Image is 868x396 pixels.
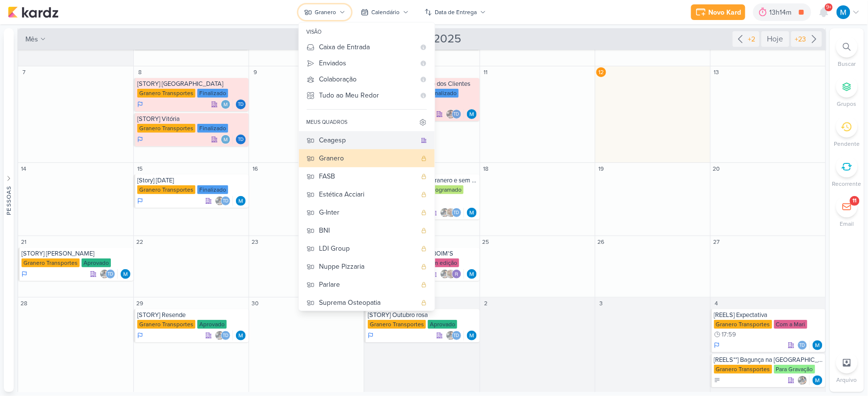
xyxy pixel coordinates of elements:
p: Grupos [837,99,857,108]
img: MARIANA MIRANDA [236,331,246,340]
div: 27 [712,237,721,247]
div: quadro pessoal [421,228,427,234]
div: +23 [793,34,808,44]
div: Em Andamento [21,270,27,278]
div: 20 [712,164,721,174]
div: 8 [135,67,145,77]
p: Td [800,343,805,348]
div: Em edição [428,258,459,267]
div: Finalizado [428,89,459,98]
div: Caixa de Entrada [319,42,415,52]
div: Colaboradores: Everton Granero, Sarah Violante, Rafael Granero [440,269,464,279]
button: Pessoas [4,28,14,392]
img: MARIANA MIRANDA [813,376,823,385]
img: MARIANA MIRANDA [221,99,231,109]
div: 3 [596,298,606,308]
div: [STORY] Vitória [137,115,247,123]
p: Pendente [834,139,860,148]
div: 29 [135,298,145,308]
div: 14 [19,164,29,174]
div: Em Andamento [137,197,143,205]
div: 19 [596,164,606,174]
div: Parlare [319,279,416,290]
div: Com a Mari [774,320,807,329]
img: Everton Granero [100,269,109,279]
p: Td [238,102,244,107]
div: Colaboração [319,74,415,84]
div: BNI [319,225,416,236]
button: Colaboração [299,71,435,87]
div: Colaboradores: Everton Granero, Thais de carvalho [446,109,464,119]
div: Granero Transportes [714,365,772,374]
div: [REELS] Expectativa [714,311,824,319]
div: meus quadros [307,119,348,126]
p: Buscar [838,59,856,68]
div: quadro pessoal [421,264,427,270]
div: Responsável: MARIANA MIRANDA [121,269,130,279]
div: Nuppe Pizzaria [319,261,416,272]
div: Granero Transportes [137,124,195,133]
p: Arquivo [837,376,857,384]
span: 9+ [826,3,832,11]
div: Hoje [762,31,789,47]
p: Recorrente [832,179,862,188]
div: Responsável: MARIANA MIRANDA [813,376,823,385]
div: Colaboradores: MARIANA MIRANDA [221,99,233,109]
div: 11 [853,197,857,205]
div: Thais de carvalho [452,109,462,119]
div: Granero Transportes [21,258,80,267]
div: Programado [428,185,464,194]
div: Granero Transportes [368,320,426,329]
div: Colaboradores: Everton Granero [798,376,810,385]
div: 12 [596,67,606,77]
div: Granero [319,153,416,163]
div: Em Andamento [137,332,143,339]
div: 11 [481,67,491,77]
div: Responsável: Thais de carvalho [236,99,246,109]
div: [STORY] Petrolina [21,250,131,257]
div: Granero Transportes [137,89,195,98]
div: Granero Transportes [137,185,195,194]
button: Novo Kard [691,4,745,20]
div: 7 [19,67,29,77]
button: Suprema Osteopatia [299,294,435,312]
img: MARIANA MIRANDA [813,340,823,350]
div: Colaboradores: Everton Granero, Thais de carvalho [215,196,233,206]
div: Estética Acciari [319,189,416,199]
div: Responsável: MARIANA MIRANDA [467,269,477,279]
div: Thais de carvalho [221,331,231,340]
div: Thais de carvalho [798,340,807,350]
div: Em Andamento [137,136,143,143]
img: MARIANA MIRANDA [467,109,477,119]
div: Aprovado [82,258,111,267]
img: MARIANA MIRANDA [467,331,477,340]
div: Finalizado [197,89,228,98]
p: Td [238,138,244,142]
span: 17:59 [722,331,737,338]
div: Responsável: MARIANA MIRANDA [467,331,477,340]
p: Td [223,334,229,338]
div: Pessoas [4,186,13,215]
img: Sarah Violante [446,269,456,279]
button: Caixa de Entrada [299,39,435,55]
div: Thais de carvalho [221,196,231,206]
div: Em Andamento [368,332,374,339]
div: LDI Group [319,243,416,254]
img: Everton Granero [215,196,225,206]
div: G-Inter [319,207,416,218]
div: Colaboradores: Everton Granero, Thais de carvalho [446,331,464,340]
img: Everton Granero [446,109,456,119]
div: Thais de carvalho [106,269,115,279]
span: mês [25,34,38,44]
p: Td [454,112,460,117]
div: 18 [481,164,491,174]
img: Rafael Granero [452,269,462,279]
div: Finalizado [197,124,228,133]
p: Td [107,272,113,277]
div: quadro pessoal [421,210,427,216]
div: 21 [19,237,29,247]
div: Finalizado [197,185,228,194]
img: Everton Granero [440,208,450,218]
div: quadro pessoal [421,300,427,306]
img: MARIANA MIRANDA [837,5,850,19]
